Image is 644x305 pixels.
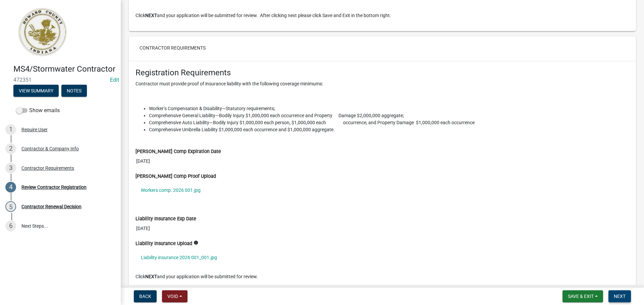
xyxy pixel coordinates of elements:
[21,127,48,132] div: Require User
[149,105,629,112] li: Worker’s Compensation & Disability—Statutory requirements;
[149,126,629,133] li: Comprehensive Umbrella Liability $1,000,000 each occurrence and $1,000,000 aggregate.
[5,201,16,212] div: 5
[13,7,71,57] img: Howard County, Indiana
[167,294,178,299] span: Void
[5,124,16,135] div: 1
[614,294,626,299] span: Next
[136,149,221,154] label: [PERSON_NAME] Comp Expiration Date
[5,163,16,173] div: 3
[136,182,629,198] a: Workers comp. 2026 001.jpg
[16,106,60,115] label: Show emails
[13,85,59,97] button: View Summary
[149,112,629,119] li: Comprehensive General Liability—Bodily Injury $1,000,000 each occurrence and Property Damage $2,0...
[136,241,192,246] label: Liability Insurance Upload
[134,290,157,302] button: Back
[21,204,82,209] div: Contractor Renewal Decision
[110,77,119,83] a: Edit
[145,13,157,18] strong: NEXT
[5,221,16,231] div: 6
[568,294,594,299] span: Save & Exit
[13,88,59,94] wm-modal-confirm: Summary
[136,80,629,87] p: Contractor must provide proof of insurance liability with the following coverage minimums:
[13,64,115,74] h4: MS4/Stormwater Contractor
[136,174,216,179] label: [PERSON_NAME] Comp Proof Upload
[21,146,79,151] div: Contractor & Company Info
[61,88,87,94] wm-modal-confirm: Notes
[136,68,629,78] h4: Registration Requirements
[5,182,16,193] div: 4
[21,166,74,170] div: Contractor Requirements
[61,85,87,97] button: Notes
[13,77,107,83] span: 472351
[562,290,603,302] button: Save & Exit
[608,290,631,302] button: Next
[5,143,16,154] div: 2
[136,250,629,265] a: Liability insurance 2026 001_001.jpg
[136,273,629,280] p: Click and your application will be submitted for review.
[136,12,629,19] p: Click and your application will be submitted for review. After clicking next please click Save an...
[21,185,87,189] div: Review Contractor Registration
[139,294,151,299] span: Back
[149,119,629,126] li: Comprehensive Auto Liability—Bodily Injury $1,000,000 each person, $1,000,000 each occurrence, an...
[145,274,157,279] strong: NEXT
[110,77,119,83] wm-modal-confirm: Edit Application Number
[136,217,196,221] label: Liability Insurance Exp Date
[162,290,187,302] button: Void
[194,240,198,245] i: info
[134,42,211,54] button: Contractor Requirements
